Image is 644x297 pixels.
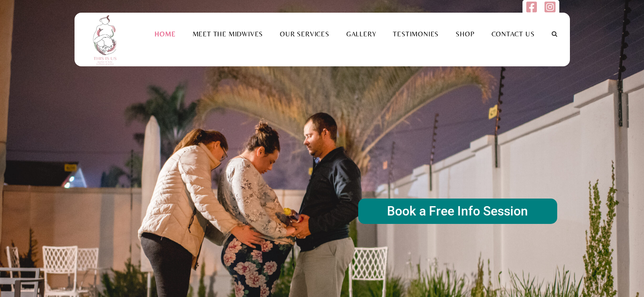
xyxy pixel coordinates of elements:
rs-layer: Book a Free Info Session [358,199,557,224]
a: Our Services [271,30,338,38]
a: Home [146,30,184,38]
a: Gallery [338,30,385,38]
a: Contact Us [483,30,543,38]
img: instagram-square.svg [544,1,555,13]
a: Meet the Midwives [184,30,272,38]
a: Shop [447,30,483,38]
a: Follow us on Instagram [544,5,555,15]
a: Testimonies [384,30,447,38]
img: This is us practice [87,13,125,66]
img: facebook-square.svg [526,1,537,13]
